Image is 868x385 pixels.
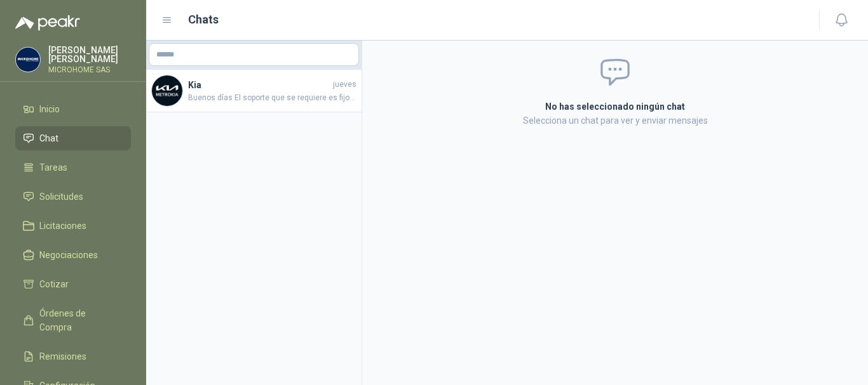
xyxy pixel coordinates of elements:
a: Licitaciones [15,214,131,238]
img: Logo peakr [15,15,80,30]
a: Solicitudes [15,185,131,209]
a: Company LogoKiajuevesBuenos días El soporte que se requiere es fijo .. gracias [146,70,362,112]
span: Cotizar [39,277,69,291]
span: Buenos días El soporte que se requiere es fijo .. gracias [188,92,356,104]
a: Inicio [15,97,131,121]
img: Company Logo [152,75,182,106]
span: Inicio [39,102,60,116]
span: Negociaciones [39,248,98,262]
a: Chat [15,126,131,150]
a: Cotizar [15,272,131,296]
p: [PERSON_NAME] [PERSON_NAME] [48,46,131,63]
a: Negociaciones [15,243,131,267]
a: Remisiones [15,344,131,369]
h2: No has seleccionado ningún chat [393,100,837,114]
span: Órdenes de Compra [39,306,119,334]
span: Solicitudes [39,190,83,204]
p: Selecciona un chat para ver y enviar mensajes [393,114,837,127]
a: Tareas [15,155,131,179]
a: Órdenes de Compra [15,301,131,339]
h1: Chats [188,11,219,29]
span: Tareas [39,160,67,174]
span: Remisiones [39,349,86,363]
img: Company Logo [16,48,40,72]
span: jueves [333,79,356,91]
h4: Kia [188,78,330,92]
span: Licitaciones [39,219,86,233]
span: Chat [39,131,58,145]
p: MICROHOME SAS [48,66,131,74]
